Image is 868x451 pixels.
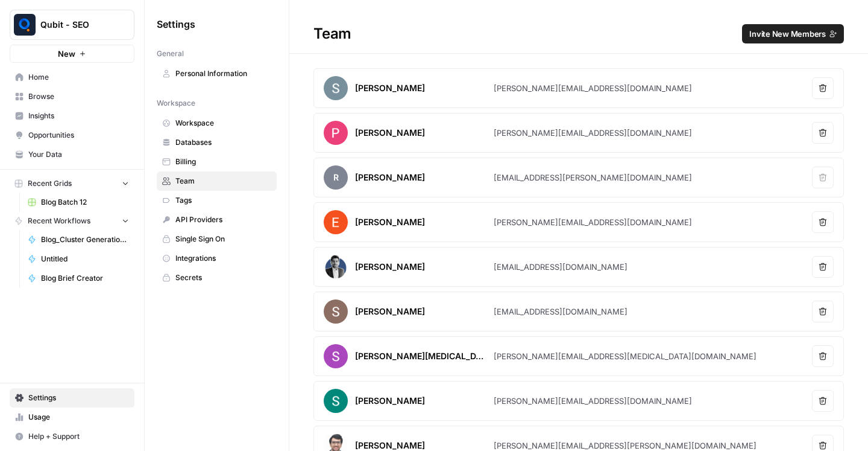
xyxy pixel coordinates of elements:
div: [PERSON_NAME] [355,216,425,228]
div: [PERSON_NAME] [355,261,425,273]
div: [PERSON_NAME] [355,395,425,407]
span: Settings [28,392,129,403]
span: R [324,165,348,190]
a: Opportunities [10,126,134,145]
a: Integrations [157,249,277,268]
img: avatar [324,255,348,279]
a: Home [10,68,134,87]
div: [EMAIL_ADDRESS][DOMAIN_NAME] [494,305,627,318]
span: General [157,48,184,59]
span: Blog Batch 12 [41,197,129,208]
div: [PERSON_NAME][EMAIL_ADDRESS][MEDICAL_DATA][DOMAIN_NAME] [494,350,756,362]
span: Recent Grids [28,178,72,189]
img: avatar [324,210,348,234]
span: Help + Support [28,431,129,442]
span: Settings [157,17,195,31]
button: Help + Support [10,427,134,446]
div: [EMAIL_ADDRESS][DOMAIN_NAME] [494,261,627,273]
div: Team [289,24,868,43]
a: Browse [10,87,134,106]
a: Blog Brief Creator [22,269,134,288]
button: Recent Grids [10,174,134,193]
span: Untitled [41,254,129,264]
span: Single Sign On [175,234,271,245]
span: Opportunities [28,130,129,141]
span: Personal Information [175,68,271,79]
span: Home [28,72,129,83]
span: Qubit - SEO [40,19,113,31]
img: avatar [324,76,348,100]
a: Tags [157,191,277,210]
span: Workspace [175,118,271,129]
span: Invite New Members [749,28,826,40]
span: Blog Brief Creator [41,273,129,284]
div: [PERSON_NAME] [355,171,425,184]
div: [PERSON_NAME] [355,127,425,139]
div: [PERSON_NAME][EMAIL_ADDRESS][DOMAIN_NAME] [494,216,692,228]
a: Personal Information [157,64,277,83]
a: Usage [10,408,134,427]
span: Browse [28,91,129,102]
span: Secrets [175,272,271,283]
div: [PERSON_NAME] [355,305,425,318]
span: Tags [175,195,271,206]
button: Workspace: Qubit - SEO [10,10,134,40]
a: Single Sign On [157,229,277,249]
span: Your Data [28,149,129,160]
div: [EMAIL_ADDRESS][PERSON_NAME][DOMAIN_NAME] [494,171,692,184]
div: [PERSON_NAME][EMAIL_ADDRESS][DOMAIN_NAME] [494,127,692,139]
button: New [10,45,134,63]
a: Untitled [22,249,134,269]
a: Workspace [157,114,277,133]
div: [PERSON_NAME][EMAIL_ADDRESS][DOMAIN_NAME] [494,395,692,407]
span: Billing [175,156,271,167]
a: Insights [10,106,134,126]
a: Team [157,171,277,191]
a: Billing [157,152,277,171]
a: Databases [157,133,277,152]
div: [PERSON_NAME] [355,82,425,94]
a: API Providers [157,210,277,229]
button: Invite New Members [742,24,844,43]
a: Your Data [10,145,134,164]
span: Insights [28,110,129,121]
span: Team [175,176,271,187]
img: avatar [324,299,348,324]
div: [PERSON_NAME][MEDICAL_DATA] [355,350,489,362]
span: Workspace [157,98,195,109]
img: Qubit - SEO Logo [14,14,36,36]
a: Settings [10,388,134,408]
span: New [58,48,75,60]
img: avatar [324,121,348,145]
span: Usage [28,412,129,423]
span: API Providers [175,214,271,225]
div: [PERSON_NAME][EMAIL_ADDRESS][DOMAIN_NAME] [494,82,692,94]
span: Recent Workflows [28,216,90,226]
img: avatar [324,389,348,413]
span: Databases [175,137,271,148]
a: Blog_Cluster Generation V3a1 with WP Integration [Live site] [22,230,134,249]
a: Secrets [157,268,277,287]
span: Integrations [175,253,271,264]
button: Recent Workflows [10,212,134,230]
span: Blog_Cluster Generation V3a1 with WP Integration [Live site] [41,234,129,245]
a: Blog Batch 12 [22,193,134,212]
img: avatar [324,344,348,368]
